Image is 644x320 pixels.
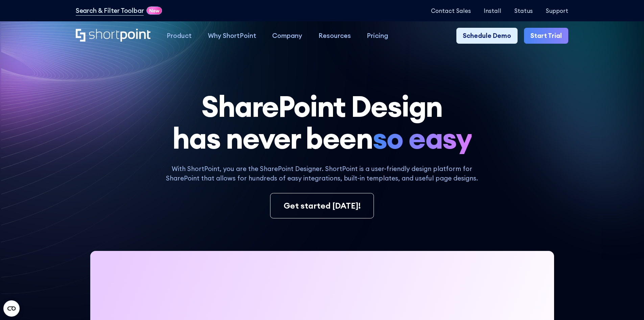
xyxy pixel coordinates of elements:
button: Open CMP widget [3,300,20,317]
a: Schedule Demo [456,28,518,44]
div: Get started [DATE]! [284,200,361,212]
a: Status [514,7,533,14]
a: Contact Sales [431,7,471,14]
div: Why ShortPoint [208,31,256,41]
a: Support [546,7,568,14]
iframe: Chat Widget [522,241,644,320]
a: Product [159,28,200,44]
div: Pricing [367,31,388,41]
a: Search & Filter Toolbar [76,6,144,16]
p: With ShortPoint, you are the SharePoint Designer. ShortPoint is a user-friendly design platform f... [159,164,485,183]
a: Install [484,7,501,14]
a: Start Trial [524,28,568,44]
span: so easy [373,122,472,154]
a: Resources [310,28,359,44]
h1: SharePoint Design has never been [76,90,568,154]
a: Home [76,29,150,43]
div: Company [272,31,302,41]
a: Pricing [359,28,397,44]
div: Product [167,31,192,41]
div: Resources [318,31,351,41]
a: Get started [DATE]! [270,193,374,219]
a: Company [264,28,310,44]
a: Why ShortPoint [200,28,264,44]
